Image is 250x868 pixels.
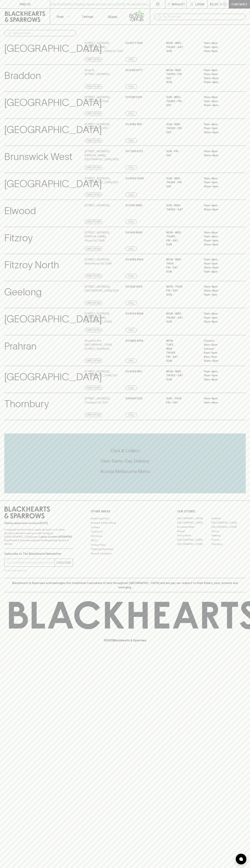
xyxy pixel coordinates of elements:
[91,530,159,534] a: Contact Us
[125,41,143,45] p: 03 9077 5145
[204,359,236,363] p: 10am – 5pm
[166,378,198,382] p: SUN
[204,320,236,324] p: 11am – 8pm
[85,111,102,116] a: Directions
[85,220,102,224] a: Directions
[166,231,198,235] p: MON - WED
[125,396,142,401] p: 0399697225
[91,521,159,525] a: Business & Bulk Gifting
[166,339,198,343] p: MON
[204,373,236,378] p: 11am – 9pm
[125,231,143,235] p: 03 9415 8092
[204,99,236,103] p: 11am – 9pm
[204,184,236,189] p: 10am – 9pm
[177,529,211,533] a: Elwood
[204,293,236,297] p: 11am – 7pm
[56,560,71,565] p: SUBSCRIBE
[91,547,159,551] a: Shipping Information
[4,521,73,525] p: Sibling owned and run since [DATE]
[204,316,236,320] p: 11am – 9pm
[91,509,159,513] p: OTHER AREAS
[204,312,236,316] p: 11am – 8pm
[4,176,102,191] p: [GEOGRAPHIC_DATA]
[166,49,198,53] p: SUN
[125,166,137,170] a: Call
[125,258,143,262] p: 03 9489 5945
[91,516,159,521] a: Bottle Drop FAQ's
[4,312,102,326] p: [GEOGRAPHIC_DATA]
[166,266,198,270] p: FRI - SAT
[13,30,73,36] input: Search stores
[85,41,125,53] p: [STREET_ADDRESS][PERSON_NAME] , [GEOGRAPHIC_DATA] VIC 3067
[4,396,49,411] p: Thornbury
[172,2,185,6] p: Wishlist
[204,262,236,266] p: 11am – 9pm
[224,3,226,5] p: 0
[4,149,72,164] p: Brunswick West
[204,343,236,347] p: 9am – 6pm
[125,285,142,289] p: 03 5242 8109
[4,569,73,572] p: We will never spam you
[85,258,112,266] p: [STREET_ADDRESS] , North Fitzroy VIC 3068
[4,448,246,454] h5: Click & Collect
[166,320,198,324] p: SUN
[125,247,137,251] a: Call
[166,126,198,130] p: THURS - FRI
[85,57,102,62] a: Directions
[166,45,198,49] p: THURS - SAT
[166,270,198,274] p: SUN
[166,293,198,297] p: SUN
[204,289,236,293] p: 10am – 8pm
[166,72,198,76] p: THURS - FRI
[125,95,142,99] p: 03 9381 2129
[55,559,73,567] button: SUBSCRIBE
[166,235,198,239] p: THURS
[85,84,102,89] a: Directions
[125,328,137,332] a: Call
[85,359,102,363] a: Directions
[85,149,125,161] p: [STREET_ADDRESS][PERSON_NAME] , [GEOGRAPHIC_DATA] 3055
[166,76,198,80] p: SAT
[211,529,246,533] a: Fitzroy
[125,193,137,197] a: Call
[4,528,73,546] p: It is against the law to sell or supply alcohol to, or to obtain alcohol on behalf of a person un...
[125,339,143,343] p: 03 9826 8768
[166,239,198,243] p: FRI - SAT
[166,401,198,405] p: Fri - Sat
[4,95,102,110] p: [GEOGRAPHIC_DATA]
[204,45,236,49] p: 11am – 9pm
[85,370,118,378] p: [STREET_ADDRESS] , [GEOGRAPHIC_DATA] 3121
[204,347,236,351] p: Closed –
[166,347,198,351] p: WED
[4,370,102,384] p: [GEOGRAPHIC_DATA]
[85,339,125,351] p: Shop 813-814 [GEOGRAPHIC_DATA] , [STREET_ADDRESS]
[166,184,198,189] p: SAT
[177,533,211,538] a: Fitzroy North
[211,542,246,546] a: Thornbury
[85,301,102,305] a: Directions
[100,9,125,24] a: Stores
[108,14,117,19] p: Stores
[177,516,211,521] a: [GEOGRAPHIC_DATA]
[75,9,100,24] a: Tastings
[204,370,236,374] p: 11am – 8pm
[125,122,142,126] p: 03 9380 1831
[204,76,236,80] p: 10am – 9pm
[4,433,246,493] div: Call to action block
[177,538,211,542] a: [GEOGRAPHIC_DATA]
[211,521,246,525] a: [GEOGRAPHIC_DATA]
[204,231,236,235] p: 11am – 8pm
[204,153,236,158] p: 10am – 8pm
[177,525,211,529] a: Brunswick West
[85,193,102,197] a: Directions
[204,351,236,355] p: 9am – 6pm
[211,538,246,542] a: Prahran
[4,258,59,272] p: Fitzroy North
[166,176,198,181] p: SUN - WED
[85,285,119,293] p: [STREET_ADDRESS] , [GEOGRAPHIC_DATA] 3220
[4,68,41,83] p: Braddon
[125,370,142,374] p: 03 9428 1801
[204,208,236,212] p: 10am – 8pm
[4,468,246,474] h5: Across Melbourne Metro
[204,72,236,76] p: 11am – 9pm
